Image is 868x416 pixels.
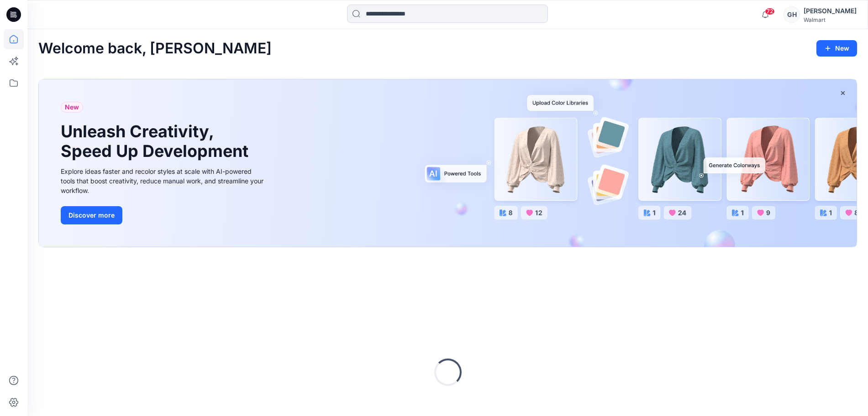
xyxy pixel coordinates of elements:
[61,166,266,195] div: Explore ideas faster and recolor styles at scale with AI-powered tools that boost creativity, red...
[804,5,857,16] div: [PERSON_NAME]
[65,102,79,113] span: New
[765,8,775,15] span: 72
[804,16,857,23] div: Walmart
[784,6,800,23] div: GH
[38,40,272,57] h2: Welcome back, [PERSON_NAME]
[61,206,122,224] button: Discover more
[816,40,857,57] button: New
[61,122,253,161] h1: Unleash Creativity, Speed Up Development
[61,206,266,224] a: Discover more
